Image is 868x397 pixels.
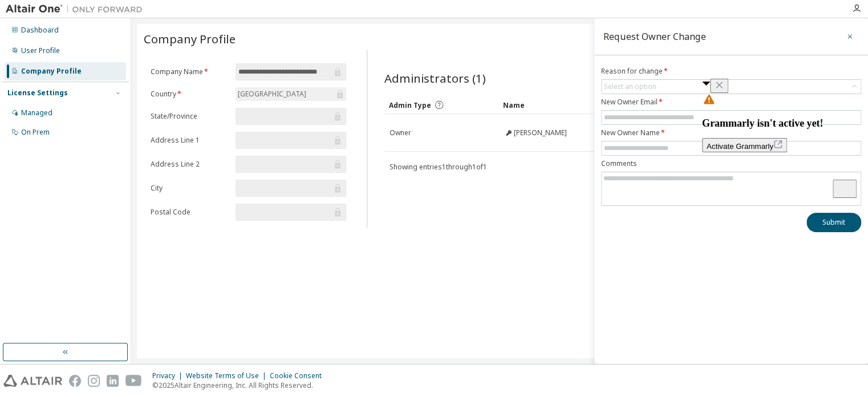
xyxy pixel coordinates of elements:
button: Submit [806,213,861,232]
div: Name [503,96,608,114]
div: Cookie Consent [270,371,328,380]
img: Altair One [6,3,148,15]
img: altair_logo.svg [3,375,62,387]
label: Comments [601,159,861,168]
textarea: To enrich screen reader interactions, please activate Accessibility in Grammarly extension settings [602,172,861,202]
label: New Owner Email [601,98,861,107]
span: Showing entries 1 through 1 of 1 [390,162,487,172]
div: User Profile [21,46,60,55]
label: Postal Code [151,208,229,217]
img: youtube.svg [125,375,142,387]
div: Select an option [602,80,861,94]
label: Address Line 2 [151,160,229,169]
div: Privacy [152,371,186,380]
span: [PERSON_NAME] [514,128,567,137]
span: Admin Type [389,100,431,110]
label: Company Name [151,67,229,76]
label: State/Province [151,112,229,121]
div: On Prem [21,128,50,137]
span: Administrators (1) [384,70,486,86]
div: Managed [21,108,52,118]
label: Country [151,90,229,99]
label: Reason for change [601,67,861,76]
div: Request Owner Change [603,32,706,41]
img: facebook.svg [69,375,81,387]
p: © 2025 Altair Engineering, Inc. All Rights Reserved. [152,380,328,390]
div: [GEOGRAPHIC_DATA] [236,88,308,100]
label: New Owner Name [601,128,861,137]
span: Company Profile [144,31,236,47]
div: Select an option [604,82,656,91]
label: City [151,184,229,193]
img: instagram.svg [88,375,100,387]
div: License Settings [7,88,68,98]
label: Address Line 1 [151,136,229,145]
span: Owner [390,128,411,137]
div: Website Terms of Use [186,371,270,380]
div: Company Profile [21,67,82,76]
div: Dashboard [21,26,59,35]
img: linkedin.svg [107,375,119,387]
div: [GEOGRAPHIC_DATA] [236,87,346,101]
